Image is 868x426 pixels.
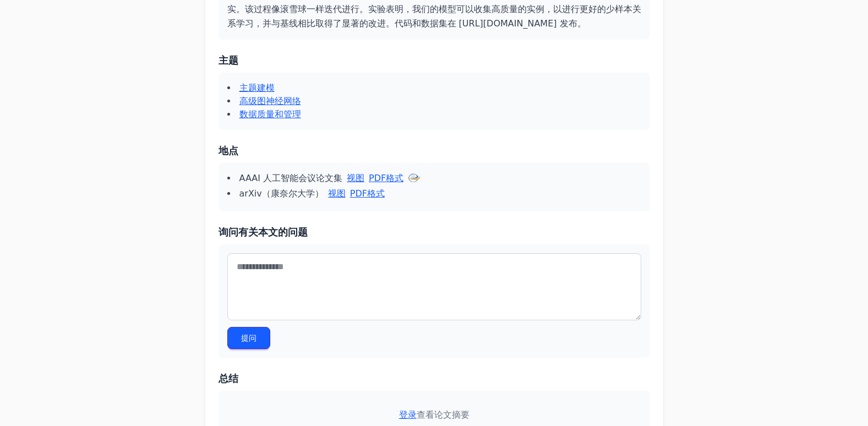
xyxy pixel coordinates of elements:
h3: 询问有关本文的问题 [219,225,650,240]
font: arXiv（康奈尔大学） [239,188,324,199]
h3: 主题 [219,53,650,68]
a: 登录 [399,409,417,420]
a: 数据质量和管理 [239,109,301,119]
h3: 地点 [219,143,650,159]
button: 提问 [227,327,270,349]
h3: 总结 [219,371,650,386]
a: 视图 [328,187,346,200]
font: 查看论文摘要 [399,409,470,420]
a: 主题建模 [239,83,275,93]
a: PDF格式 [350,187,385,200]
font: AAAI 人工智能会议论文集 [239,173,343,183]
a: 视图 [347,172,364,185]
a: 高级图神经网络 [239,96,301,106]
a: PDF格式 [369,172,403,185]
